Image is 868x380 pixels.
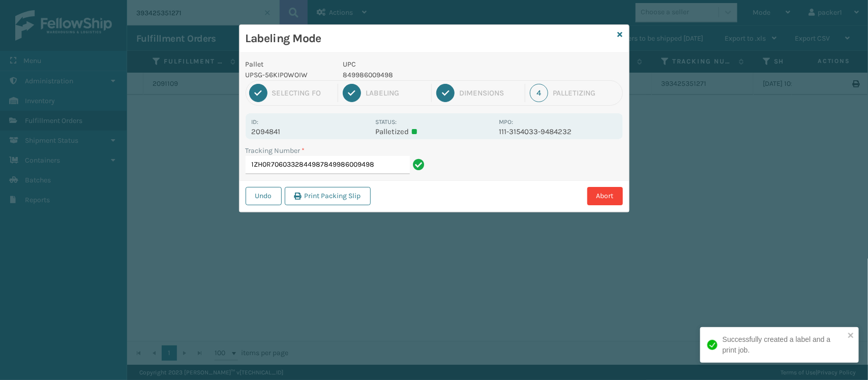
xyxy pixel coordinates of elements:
[246,145,305,156] label: Tracking Number
[723,334,845,356] div: Successfully created a label and a print job.
[366,88,427,98] div: Labeling
[436,84,455,102] div: 3
[246,70,331,80] p: UPSG-56KIP0WOIW
[848,331,855,341] button: close
[343,70,493,80] p: 849986009498
[553,88,619,98] div: Palletizing
[246,31,614,46] h3: Labeling Mode
[343,84,361,102] div: 2
[375,127,493,136] p: Palletized
[246,187,282,205] button: Undo
[587,187,623,205] button: Abort
[499,127,616,136] p: 111-3154033-9484232
[530,84,548,102] div: 4
[459,88,520,98] div: Dimensions
[246,59,331,70] p: Pallet
[249,84,267,102] div: 1
[272,88,333,98] div: Selecting FO
[252,127,369,136] p: 2094841
[285,187,371,205] button: Print Packing Slip
[375,118,397,125] label: Status:
[343,59,493,70] p: UPC
[499,118,513,125] label: MPO:
[252,118,259,125] label: Id:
